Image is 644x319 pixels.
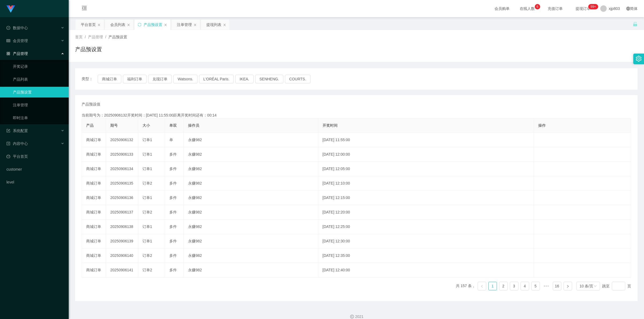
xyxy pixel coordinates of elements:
span: 产品 [86,123,94,127]
li: 共 157 条， [456,282,475,290]
td: 永赚982 [184,133,318,147]
a: 图标: dashboard平台首页 [6,151,64,162]
td: 20250906141 [106,263,138,277]
span: ••• [542,282,551,290]
td: 商城订单 [82,147,106,162]
i: 图标: close [223,23,226,27]
i: 图标: close [97,23,101,27]
td: [DATE] 12:30:00 [318,234,534,249]
td: 商城订单 [82,191,106,205]
span: 充值订单 [545,7,565,10]
button: IKEA. [235,75,254,83]
span: 在线人数 [517,7,537,10]
button: 商城订单 [98,75,121,83]
i: 图标: left [480,285,484,288]
div: 当前期号为：20250906132开奖时间：[DATE] 11:55:00距离开奖时间还有：00:14 [82,112,631,118]
td: 商城订单 [82,205,106,220]
i: 图标: global [626,7,630,10]
td: 20250906139 [106,234,138,249]
span: 多件 [169,181,177,185]
span: 数据中心 [6,26,28,30]
td: 20250906132 [106,133,138,147]
span: 订单1 [142,167,152,171]
i: 图标: table [6,39,10,43]
a: 3 [510,282,518,290]
li: 下一页 [563,282,572,290]
span: 首页 [75,35,83,39]
a: 产品列表 [13,74,64,85]
span: 多件 [169,196,177,200]
td: 永赚982 [184,147,318,162]
td: [DATE] 12:40:00 [318,263,534,277]
span: 订单2 [142,210,152,214]
a: 2 [499,282,507,290]
a: 注单管理 [13,100,64,110]
i: 图标: check-circle-o [6,26,10,30]
i: 图标: down [594,284,597,288]
a: 即时注单 [13,112,64,123]
i: 图标: copyright [350,315,354,318]
li: 3 [510,282,518,290]
button: SENHENG. [255,75,283,83]
td: 商城订单 [82,234,106,249]
span: 产品预设置 [108,35,127,39]
i: 图标: sync [138,23,141,27]
span: 多件 [169,268,177,272]
a: 产品预设置 [13,87,64,97]
span: 单 [169,138,173,142]
td: [DATE] 12:20:00 [318,205,534,220]
div: 跳至 页 [602,282,631,290]
span: 单双 [169,123,177,127]
span: 多件 [169,167,177,171]
span: 多件 [169,152,177,156]
li: 2 [499,282,508,290]
span: 大小 [142,123,150,127]
i: 图标: setting [636,56,642,62]
a: customer [6,164,64,175]
i: 图标: right [566,285,569,288]
button: 福利订单 [123,75,147,83]
td: 永赚982 [184,205,318,220]
li: 4 [521,282,529,290]
td: 永赚982 [184,191,318,205]
a: 开奖记录 [13,61,64,72]
span: 会员管理 [6,39,28,43]
div: 提现列表 [206,20,221,30]
td: 永赚982 [184,220,318,234]
a: level [6,177,64,187]
td: [DATE] 12:00:00 [318,147,534,162]
div: 10 条/页 [580,282,593,290]
li: 1 [488,282,497,290]
span: 内容中心 [6,141,28,146]
span: 订单1 [142,152,152,156]
td: 20250906138 [106,220,138,234]
td: 永赚982 [184,162,318,176]
span: 类型： [82,75,98,83]
span: 开奖时间 [323,123,338,127]
span: 订单2 [142,268,152,272]
h1: 产品预设置 [75,45,102,53]
span: 订单1 [142,196,152,200]
a: 1 [489,282,497,290]
td: 20250906140 [106,249,138,263]
td: 商城订单 [82,220,106,234]
td: 永赚982 [184,249,318,263]
span: 产品管理 [6,51,28,56]
i: 图标: profile [6,142,10,145]
li: 向后 5 页 [542,282,551,290]
td: 永赚982 [184,176,318,191]
td: 20250906136 [106,191,138,205]
td: [DATE] 12:15:00 [318,191,534,205]
td: [DATE] 12:05:00 [318,162,534,176]
span: 操作员 [188,123,199,127]
span: 操作 [538,123,546,127]
button: COURTS. [285,75,310,83]
td: 商城订单 [82,133,106,147]
img: logo.9652507e.png [6,5,15,13]
li: 上一页 [478,282,486,290]
div: 会员列表 [110,20,125,30]
sup: 6 [535,4,540,9]
i: 图标: close [193,23,197,27]
td: [DATE] 12:10:00 [318,176,534,191]
td: 商城订单 [82,263,106,277]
